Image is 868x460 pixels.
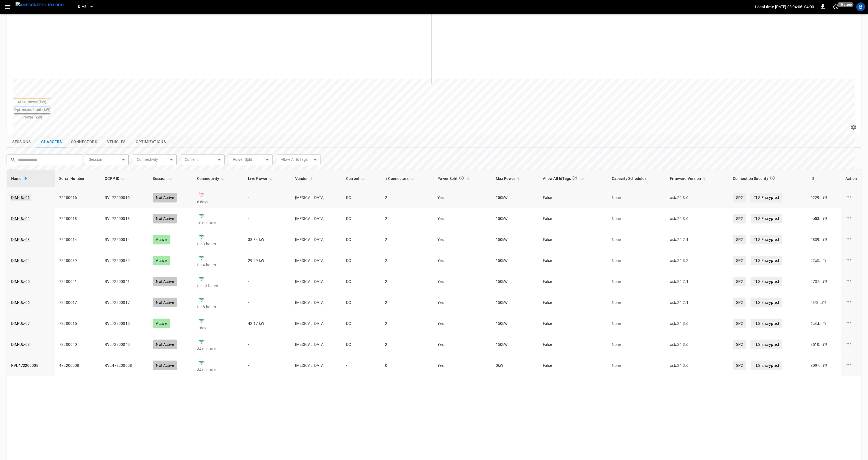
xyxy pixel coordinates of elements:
p: None [612,258,661,263]
span: Power Split [437,173,472,184]
p: SP2 [733,277,746,286]
div: charge point options [845,340,857,349]
div: copy [822,341,828,347]
div: charge point options [845,256,857,265]
span: Allow All IdTags [543,173,586,184]
td: 150 kW [491,334,539,355]
a: DIM-UU-08 [11,342,30,347]
span: Dime [78,4,87,10]
td: [MEDICAL_DATA] [291,355,342,376]
button: show latest charge points [37,136,66,148]
td: [MEDICAL_DATA] [291,271,342,292]
td: Yes [433,250,491,271]
div: 8510 ... [810,342,823,347]
span: Max Power [496,175,522,182]
div: charge point options [845,214,857,223]
p: None [612,321,661,326]
td: DC [342,250,381,271]
td: Yes [433,271,491,292]
td: RVL72200040 [100,334,148,355]
p: SP2 [733,256,746,265]
div: Not Active [153,340,177,349]
p: SP2 [733,298,746,307]
div: Active [153,319,170,328]
span: Current [346,175,367,182]
td: csb.24.3.2 [666,250,728,271]
th: ID [806,170,841,187]
button: show latest sessions [7,136,37,148]
td: False [539,334,607,355]
td: csb.24.3.6 [666,334,728,355]
div: copy [822,258,828,264]
td: Yes [433,334,491,355]
p: Local time [755,4,774,10]
button: Dime [76,2,96,12]
p: None [612,342,661,347]
td: 150 kW [491,271,539,292]
td: 42.17 kW [244,313,291,334]
td: csb.24.3.6 [666,313,728,334]
td: 150 kW [491,313,539,334]
td: - [244,334,291,355]
td: 2 [381,313,433,334]
div: Not Active [153,361,177,370]
th: Capacity Schedules [607,170,666,187]
td: Yes [433,292,491,313]
div: 2737 ... [810,279,823,284]
p: None [612,300,661,305]
p: None [612,279,661,284]
td: - [244,292,291,313]
td: False [539,250,607,271]
div: copy [822,299,827,305]
td: False [539,271,607,292]
p: TLS Encrypted [751,298,782,307]
p: TLS Encrypted [751,319,782,328]
div: 92c3 ... [810,258,822,263]
p: 1 day [197,325,239,331]
div: Not Active [153,277,177,286]
div: profile-icon [856,2,865,11]
td: RVL472200008 [100,355,148,376]
th: Serial Number [55,170,100,187]
td: False [539,355,607,376]
td: 29.29 kW [244,250,291,271]
td: 2 [381,250,433,271]
a: RVL472200008 [11,363,38,368]
td: 0 [381,355,433,376]
td: 2 [381,334,433,355]
div: 6c8d ... [810,321,822,326]
p: TLS Encrypted [751,256,782,265]
td: RVL72200017 [100,292,148,313]
td: 72200041 [55,271,100,292]
div: charge point options [845,361,857,370]
span: Name [11,175,29,182]
td: csb.24.3.6 [666,355,728,376]
button: show latest optimizations [131,136,170,148]
td: RVL72200015 [100,313,148,334]
td: RVL72200039 [100,250,148,271]
a: DIM-UU-06 [11,300,30,305]
td: DC [342,271,381,292]
p: for 8 hours [197,304,239,310]
td: 472200008 [55,355,100,376]
td: False [539,292,607,313]
td: [MEDICAL_DATA] [291,292,342,313]
td: False [539,313,607,334]
button: show latest connectors [66,136,101,148]
a: DIM-UU-05 [11,279,30,284]
p: None [612,363,661,368]
button: set refresh interval [831,2,840,11]
a: DIM-UU-07 [11,321,30,326]
td: DC [342,313,381,334]
p: TLS Encrypted [751,361,782,370]
td: 72200015 [55,313,100,334]
td: - [244,355,291,376]
td: RVL72200041 [100,271,148,292]
td: [MEDICAL_DATA] [291,313,342,334]
th: Action [841,170,861,187]
td: 150 kW [491,292,539,313]
div: charge point options [845,277,857,286]
td: 72200039 [55,250,100,271]
a: DIM-UU-02 [11,216,30,221]
td: DC [342,292,381,313]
